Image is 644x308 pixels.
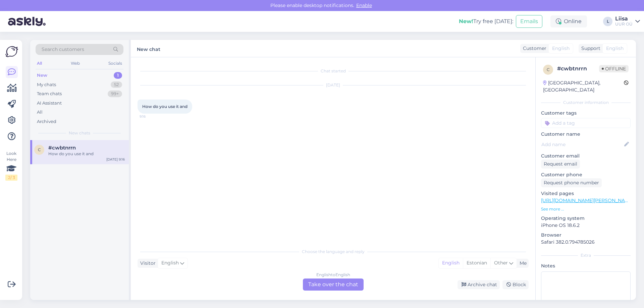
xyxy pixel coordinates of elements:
div: [GEOGRAPHIC_DATA], [GEOGRAPHIC_DATA] [543,79,624,94]
p: Notes [541,262,631,269]
div: 2 / 3 [5,175,17,181]
p: Customer phone [541,171,631,178]
p: Customer email [541,152,631,160]
div: [DATE] [138,82,529,88]
span: #cwbtnrrn [48,145,76,151]
span: 9:16 [140,114,165,119]
span: How do you use it and [142,104,187,109]
span: English [161,259,179,267]
span: c [547,67,550,72]
b: New! [459,18,473,24]
div: English [439,258,463,268]
button: Emails [516,15,542,28]
div: 1 [114,72,122,79]
p: Safari 382.0.794785026 [541,239,631,246]
p: Operating system [541,215,631,222]
div: Block [502,280,529,289]
div: Request phone number [541,178,602,187]
div: Support [579,45,600,52]
div: Take over the chat [303,279,364,291]
div: Try free [DATE]: [459,17,513,25]
span: Other [494,260,508,266]
div: Look Here [5,150,17,181]
div: Estonian [463,258,490,268]
div: [DATE] 9:16 [106,157,125,162]
p: Customer name [541,131,631,138]
div: Socials [107,59,123,68]
span: Search customers [42,46,84,53]
p: Customer tags [541,110,631,117]
div: # cwbtnrrn [557,65,599,73]
a: [URL][DOMAIN_NAME][PERSON_NAME] [541,197,634,203]
span: Offline [599,65,629,72]
div: Online [550,15,587,27]
div: UUR OÜ [615,21,633,27]
a: LiisaUUR OÜ [615,16,640,27]
span: English [552,45,570,52]
input: Add a tag [541,118,631,128]
div: Chat started [138,68,529,74]
div: Customer [520,45,546,52]
div: 99+ [108,90,122,97]
div: My chats [37,81,56,88]
div: Extra [541,252,631,258]
img: Askly Logo [5,45,18,58]
div: Web [69,59,81,68]
div: Choose the language and reply [138,249,529,255]
div: New [37,72,47,79]
p: Visited pages [541,190,631,197]
p: Browser [541,232,631,239]
input: Add name [541,141,623,148]
span: c [38,147,41,152]
span: English [606,45,624,52]
span: New chats [69,130,90,136]
div: Customer information [541,100,631,106]
div: Request email [541,160,580,169]
div: All [36,59,43,68]
div: How do you use it and [48,151,125,157]
p: See more ... [541,206,631,212]
span: Enable [354,2,374,8]
label: New chat [137,44,160,53]
div: Archived [37,118,56,125]
div: Me [517,260,527,267]
div: L [603,17,612,26]
p: iPhone OS 18.6.2 [541,222,631,229]
div: Visitor [138,260,156,267]
div: English to English [316,272,350,278]
div: 52 [111,81,122,88]
div: Archive chat [458,280,500,289]
div: Team chats [37,90,62,97]
div: Liisa [615,16,633,21]
div: All [37,109,43,116]
div: AI Assistant [37,100,62,107]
